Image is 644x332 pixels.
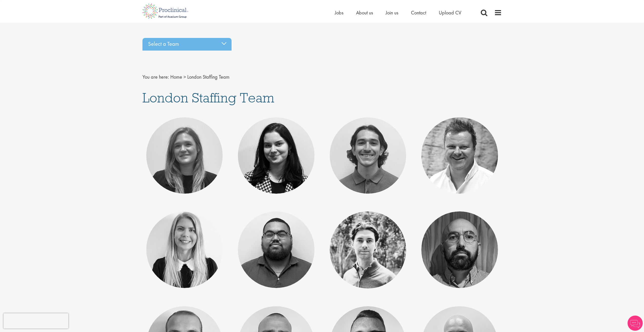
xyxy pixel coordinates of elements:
a: Upload CV [439,9,461,16]
a: About us [356,9,373,16]
img: Chatbot [628,316,643,331]
a: Join us [386,9,398,16]
span: London Staffing Team [142,89,274,106]
a: breadcrumb link [170,74,182,80]
span: You are here: [142,74,169,80]
span: > [183,74,186,80]
span: London Staffing Team [187,74,230,80]
iframe: reCAPTCHA [4,313,68,328]
a: Jobs [335,9,343,16]
div: Select a Team [142,38,232,51]
a: Contact [411,9,426,16]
